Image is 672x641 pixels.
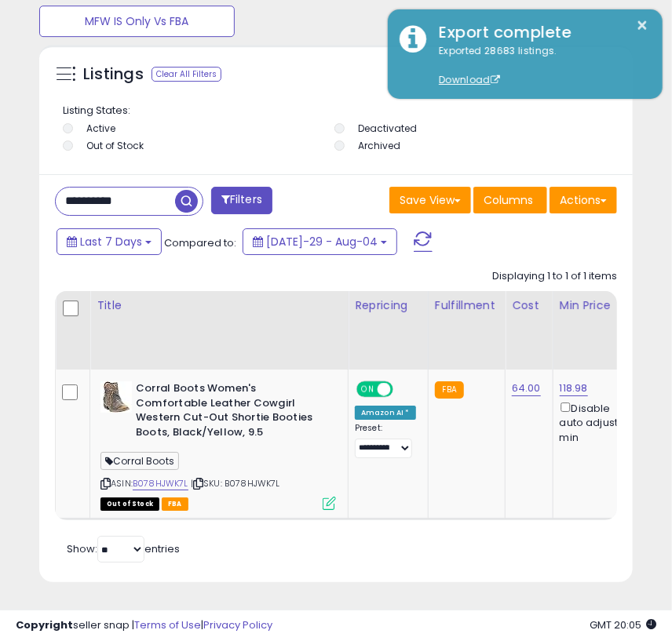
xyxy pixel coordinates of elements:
[152,67,221,82] div: Clear All Filters
[97,297,341,314] div: Title
[355,423,416,458] div: Preset:
[637,16,649,35] button: ×
[590,617,656,632] span: 2025-08-12 20:05 GMT
[86,139,144,152] label: Out of Stock
[435,381,464,399] small: FBA
[16,617,73,632] strong: Copyright
[355,406,416,420] div: Amazon AI *
[359,139,401,152] label: Archived
[484,192,533,208] span: Columns
[100,497,159,511] span: All listings that are currently out of stock and unavailable for purchase on Amazon
[100,381,336,508] div: ASIN:
[355,297,422,314] div: Repricing
[427,21,651,44] div: Export complete
[435,297,499,314] div: Fulfillment
[512,297,546,314] div: Cost
[203,617,272,632] a: Privacy Policy
[211,187,272,214] button: Filters
[560,399,635,445] div: Disable auto adjust min
[266,234,378,249] span: [DATE]-29 - Aug-04
[83,64,144,86] h5: Listings
[560,381,588,396] a: 118.98
[57,228,162,255] button: Last 7 Days
[100,452,179,470] span: Corral Boots
[63,104,613,118] p: Listing States:
[473,187,547,213] button: Columns
[191,477,280,490] span: | SKU: B078HJWK7L
[439,73,500,86] a: Download
[16,618,272,633] div: seller snap | |
[389,187,471,213] button: Save View
[512,381,541,396] a: 64.00
[80,234,142,249] span: Last 7 Days
[359,122,418,135] label: Deactivated
[358,383,378,396] span: ON
[162,497,188,511] span: FBA
[39,5,235,37] button: MFW IS Only Vs FBA
[243,228,397,255] button: [DATE]-29 - Aug-04
[67,541,180,556] span: Show: entries
[164,235,236,250] span: Compared to:
[136,381,327,443] b: Corral Boots Women's Comfortable Leather Cowgirl Western Cut-Out Shortie Booties Boots, Black/Yel...
[391,383,416,396] span: OFF
[133,477,188,490] a: B078HJWK7L
[492,269,617,284] div: Displaying 1 to 1 of 1 items
[134,617,201,632] a: Terms of Use
[560,297,641,314] div: Min Price
[550,187,617,213] button: Actions
[100,381,132,413] img: 51M59N3S87L._SL40_.jpg
[427,44,651,88] div: Exported 28683 listings.
[86,122,115,135] label: Active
